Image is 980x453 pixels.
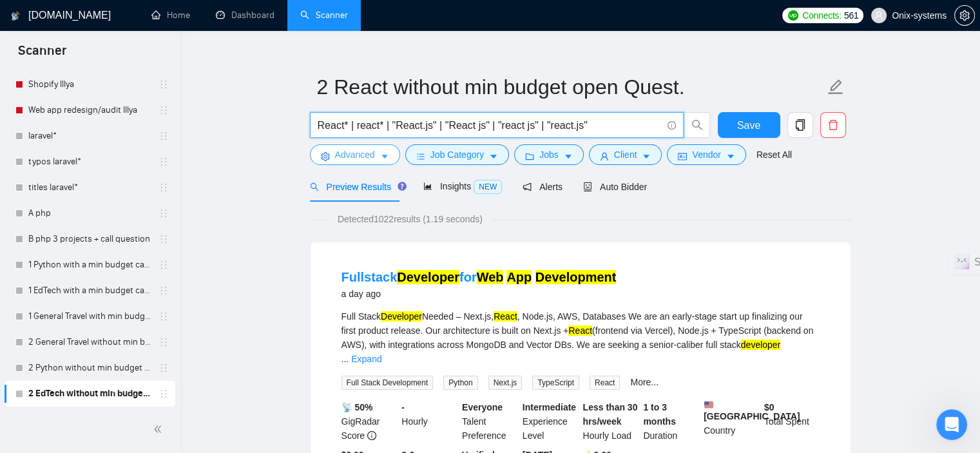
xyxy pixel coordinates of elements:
[459,400,520,443] div: Talent Preference
[153,423,166,436] span: double-left
[788,10,798,21] img: upwork-logo.png
[339,400,399,443] div: GigRadar Score
[401,402,405,412] b: -
[321,151,330,161] span: setting
[506,270,532,284] mark: App
[523,182,532,191] span: notification
[583,402,638,427] b: Less than 30 hrs/week
[718,112,780,138] button: Save
[642,151,651,161] span: caret-down
[151,10,190,21] a: homeHome
[159,337,169,347] span: holder
[583,182,592,191] span: robot
[614,148,637,162] span: Client
[844,8,858,23] span: 561
[381,311,422,322] mark: Developer
[685,119,709,131] span: search
[159,208,169,218] span: holder
[643,402,676,427] b: 1 to 3 months
[581,400,641,443] div: Hourly Load
[28,97,151,123] a: Web app redesign/audit Illya
[28,72,151,97] a: Shopify Illya
[159,182,169,193] span: holder
[936,409,967,440] iframe: Intercom live chat
[159,234,169,244] span: holder
[396,180,408,192] div: Tooltip anchor
[756,148,792,162] a: Reset All
[28,355,151,381] a: 2 Python without min budget with open Quest.
[341,354,349,364] span: ...
[397,270,459,284] mark: Developer
[820,112,846,138] button: delete
[737,117,760,133] span: Save
[341,402,373,412] b: 📡 50%
[590,376,620,390] span: React
[726,151,735,161] span: caret-down
[954,10,975,21] a: setting
[535,270,617,284] mark: Development
[28,149,151,175] a: typos laravel*
[159,131,169,141] span: holder
[380,151,389,161] span: caret-down
[159,79,169,90] span: holder
[520,400,581,443] div: Experience Level
[668,121,676,130] span: info-circle
[488,376,523,390] span: Next.js
[525,151,534,161] span: folder
[523,402,576,412] b: Intermediate
[600,151,609,161] span: user
[159,285,169,296] span: holder
[787,112,813,138] button: copy
[341,376,434,390] span: Full Stack Development
[405,144,509,165] button: barsJob Categorycaret-down
[684,112,710,138] button: search
[701,400,762,443] div: Country
[28,175,151,200] a: titles laravel*
[329,212,492,226] span: Detected 1022 results (1.19 seconds)
[318,117,662,133] input: Search Freelance Jobs...
[532,376,579,390] span: TypeScript
[583,182,647,192] span: Auto Bidder
[474,180,502,194] span: NEW
[874,11,883,20] span: user
[564,151,573,161] span: caret-down
[423,181,502,191] span: Insights
[8,41,77,68] span: Scanner
[300,10,348,21] a: searchScanner
[523,182,562,192] span: Alerts
[489,151,498,161] span: caret-down
[310,182,403,192] span: Preview Results
[341,286,617,302] div: a day ago
[159,389,169,399] span: holder
[462,402,503,412] b: Everyone
[159,157,169,167] span: holder
[335,148,375,162] span: Advanced
[11,6,20,26] img: logo
[443,376,477,390] span: Python
[955,10,974,21] span: setting
[310,182,319,191] span: search
[159,260,169,270] span: holder
[28,123,151,149] a: laravel*
[28,200,151,226] a: A php
[741,340,781,350] mark: developer
[28,381,151,407] a: 2 EdTech without min budget open Quest.
[416,151,425,161] span: bars
[827,79,844,95] span: edit
[494,311,517,322] mark: React
[821,119,845,131] span: delete
[367,431,376,440] span: info-circle
[430,148,484,162] span: Job Category
[216,10,274,21] a: dashboardDashboard
[678,151,687,161] span: idcard
[159,363,169,373] span: holder
[692,148,720,162] span: Vendor
[351,354,381,364] a: Expand
[764,402,774,412] b: $ 0
[28,329,151,355] a: 2 General Travel without min budget (open question)
[788,119,812,131] span: copy
[640,400,701,443] div: Duration
[341,270,617,284] a: FullstackDeveloperforWeb App Development
[159,311,169,322] span: holder
[28,252,151,278] a: 1 Python with a min budget call to act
